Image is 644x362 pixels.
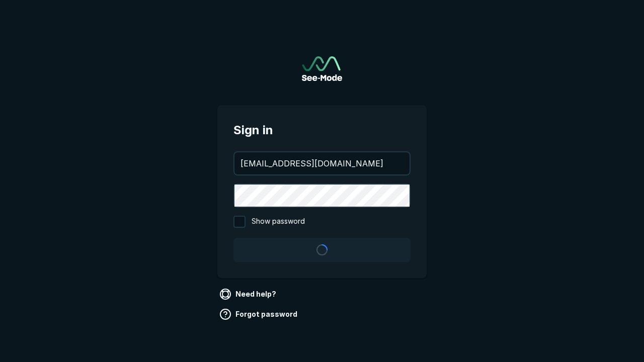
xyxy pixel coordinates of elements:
a: Go to sign in [302,56,342,81]
input: your@email.com [234,152,410,174]
span: Show password [252,216,305,228]
img: See-Mode Logo [302,56,342,81]
a: Forgot password [217,306,301,322]
a: Need help? [217,286,280,302]
span: Sign in [233,121,411,139]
